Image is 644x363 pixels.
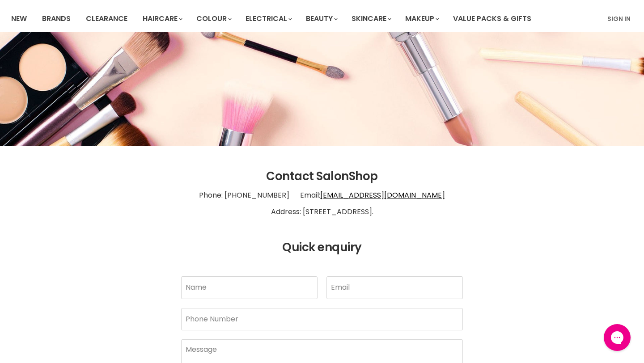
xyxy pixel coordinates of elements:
a: Haircare [136,9,188,28]
h2: Quick enquiry [11,241,633,254]
iframe: Gorgias live chat messenger [599,321,635,354]
a: [EMAIL_ADDRESS][DOMAIN_NAME] [320,190,445,200]
a: Clearance [79,9,134,28]
a: Colour [190,9,237,28]
a: New [4,9,34,28]
p: Phone: [PHONE_NUMBER] Email: Address: [STREET_ADDRESS]. [11,183,633,224]
a: Beauty [299,9,343,28]
a: Sign In [602,9,636,28]
a: Brands [35,9,77,28]
h2: Contact SalonShop [11,170,633,183]
a: Makeup [398,9,445,28]
a: Electrical [239,9,297,28]
a: Value Packs & Gifts [446,9,538,28]
a: Skincare [345,9,397,28]
ul: Main menu [4,6,570,32]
